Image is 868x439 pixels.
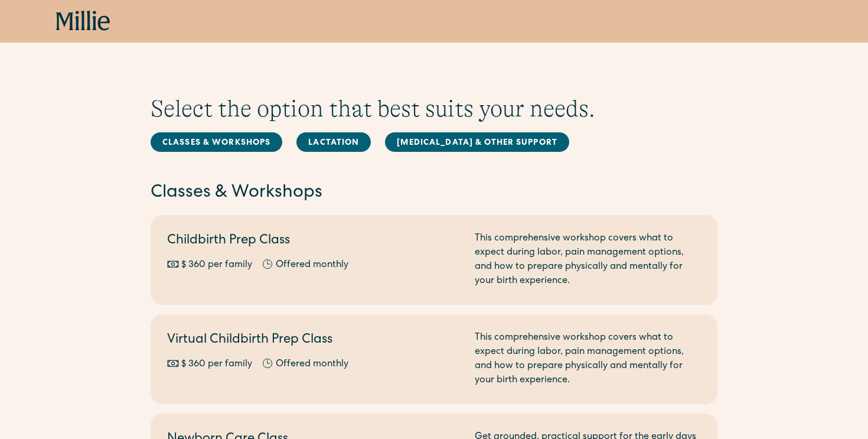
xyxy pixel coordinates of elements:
[151,181,717,206] h2: Classes & Workshops
[276,258,348,272] div: Offered monthly
[151,215,717,305] a: Childbirth Prep Class$ 360 per familyOffered monthlyThis comprehensive workshop covers what to ex...
[475,331,701,388] div: This comprehensive workshop covers what to expect during labor, pain management options, and how ...
[151,132,282,152] a: Classes & Workshops
[167,331,461,350] h2: Virtual Childbirth Prep Class
[181,357,252,372] div: $ 360 per family
[167,232,461,251] h2: Childbirth Prep Class
[475,232,701,288] div: This comprehensive workshop covers what to expect during labor, pain management options, and how ...
[385,132,569,152] a: [MEDICAL_DATA] & Other Support
[151,314,717,404] a: Virtual Childbirth Prep Class$ 360 per familyOffered monthlyThis comprehensive workshop covers wh...
[296,132,371,152] a: Lactation
[276,357,348,372] div: Offered monthly
[181,258,252,272] div: $ 360 per family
